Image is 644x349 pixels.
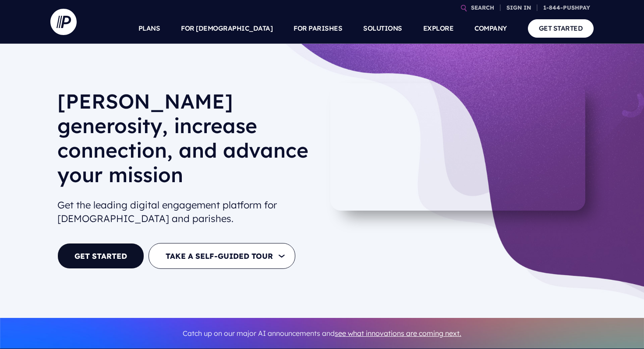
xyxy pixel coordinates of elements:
[474,13,507,44] a: COMPANY
[57,195,315,229] h2: Get the leading digital engagement platform for [DEMOGRAPHIC_DATA] and parishes.
[363,13,402,44] a: SOLUTIONS
[149,243,295,269] button: TAKE A SELF-GUIDED TOUR
[528,19,594,37] a: GET STARTED
[335,329,461,338] a: see what innovations are coming next.
[181,13,272,44] a: FOR [DEMOGRAPHIC_DATA]
[138,13,160,44] a: PLANS
[294,13,342,44] a: FOR PARISHES
[57,89,315,194] h1: [PERSON_NAME] generosity, increase connection, and advance your mission
[57,324,587,343] p: Catch up on our major AI announcements and
[423,13,454,44] a: EXPLORE
[57,243,144,269] a: GET STARTED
